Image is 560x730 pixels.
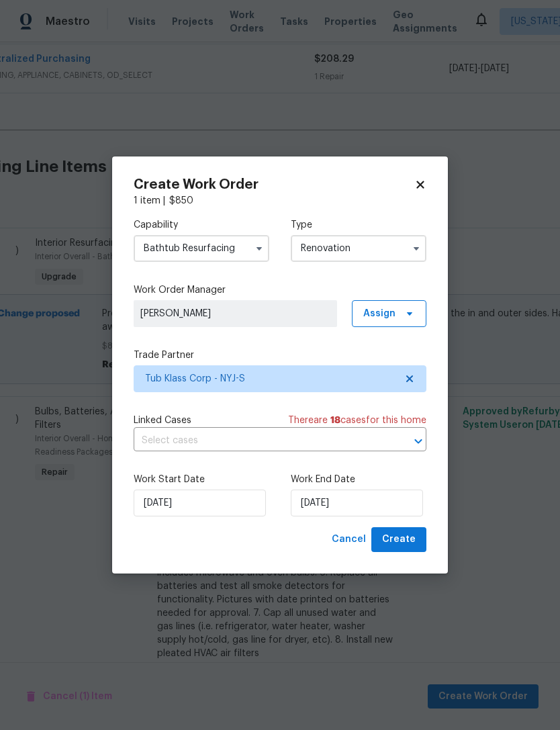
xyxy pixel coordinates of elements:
div: 1 item | [134,194,426,208]
span: Create [382,531,416,548]
h2: Create Work Order [134,178,414,191]
span: Cancel [332,531,366,548]
button: Cancel [326,527,371,552]
input: Select cases [134,430,389,451]
label: Type [291,218,426,232]
input: M/D/YYYY [291,490,423,516]
input: M/D/YYYY [134,490,266,516]
label: Trade Partner [134,349,426,362]
input: Select... [134,235,269,262]
label: Work Start Date [134,473,269,486]
span: Linked Cases [134,414,191,427]
button: Create [371,527,426,552]
span: $ 850 [169,196,193,206]
label: Capability [134,218,269,232]
label: Work Order Manager [134,283,426,297]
